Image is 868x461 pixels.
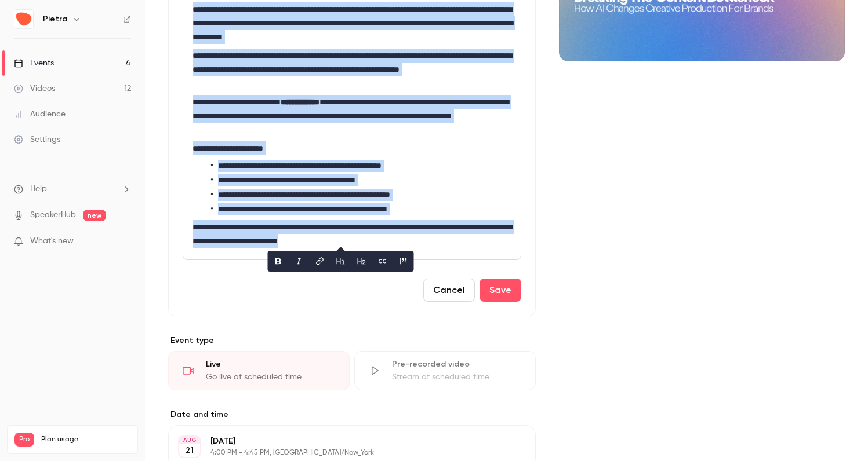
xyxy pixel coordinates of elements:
[290,252,308,270] button: italic
[168,351,350,390] div: LiveGo live at scheduled time
[179,436,200,444] div: AUG
[30,183,47,195] span: Help
[30,209,76,221] a: SpeakerHub
[311,252,329,270] button: link
[186,445,194,456] p: 21
[168,409,536,420] label: Date and time
[30,235,74,247] span: What's new
[206,371,335,383] div: Go live at scheduled time
[83,210,106,221] span: new
[117,236,131,247] iframe: Noticeable Trigger
[14,134,60,145] div: Settings
[269,252,288,270] button: bold
[210,448,474,458] p: 4:00 PM - 4:45 PM, [GEOGRAPHIC_DATA]/New_York
[14,433,34,447] span: Pro
[43,13,67,25] h6: Pietra
[354,351,536,390] div: Pre-recorded videoStream at scheduled time
[14,83,55,94] div: Videos
[394,252,413,270] button: blockquote
[480,279,521,302] button: Save
[168,335,536,346] p: Event type
[392,371,521,383] div: Stream at scheduled time
[41,435,130,444] span: Plan usage
[14,10,33,28] img: Pietra
[14,57,54,69] div: Events
[14,183,131,195] li: help-dropdown-opener
[423,279,475,302] button: Cancel
[206,358,335,370] div: Live
[210,436,474,447] p: [DATE]
[14,108,66,120] div: Audience
[392,358,521,370] div: Pre-recorded video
